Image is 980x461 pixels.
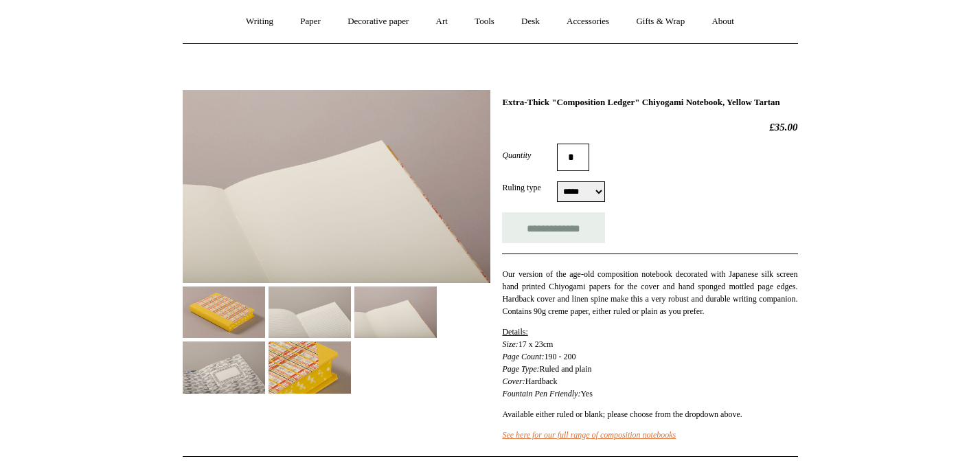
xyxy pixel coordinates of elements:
h1: Extra-Thick "Composition Ledger" Chiyogami Notebook, Yellow Tartan [502,97,797,108]
p: Available either ruled or blank; please choose from the dropdown above. [502,408,797,420]
span: Yes [580,389,592,398]
em: Fountain Pen Friendly: [502,389,580,398]
img: Extra-Thick "Composition Ledger" Chiyogami Notebook, Yellow Tartan [183,341,265,393]
em: Page Count: [502,352,544,361]
a: Paper [288,3,333,40]
img: Extra-Thick "Composition Ledger" Chiyogami Notebook, Yellow Tartan [269,286,351,338]
img: Extra-Thick "Composition Ledger" Chiyogami Notebook, Yellow Tartan [269,341,351,393]
span: Hardback [525,376,558,386]
a: Tools [462,3,507,40]
img: Extra-Thick "Composition Ledger" Chiyogami Notebook, Yellow Tartan [183,286,265,338]
img: Extra-Thick "Composition Ledger" Chiyogami Notebook, Yellow Tartan [354,286,437,338]
em: Page Type: [502,364,539,374]
a: Desk [509,3,552,40]
p: 190 - 200 [502,326,797,400]
em: Size: [502,339,518,349]
h2: £35.00 [502,121,797,133]
span: Details: [502,327,527,337]
label: Quantity [502,149,557,161]
a: Art [424,3,460,40]
label: Ruling type [502,181,557,194]
a: Gifts & Wrap [624,3,697,40]
a: Decorative paper [335,3,421,40]
img: Extra-Thick "Composition Ledger" Chiyogami Notebook, Yellow Tartan [183,90,490,283]
a: Accessories [554,3,622,40]
p: Our version of the age-old composition notebook decorated with Japanese silk screen hand printed ... [502,268,797,317]
a: About [699,3,747,40]
em: Cover: [502,376,525,386]
span: Ruled and plain [540,364,592,374]
a: Writing [233,3,286,40]
span: 17 x 23cm [519,339,554,349]
a: See here for our full range of composition notebooks [502,430,676,440]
